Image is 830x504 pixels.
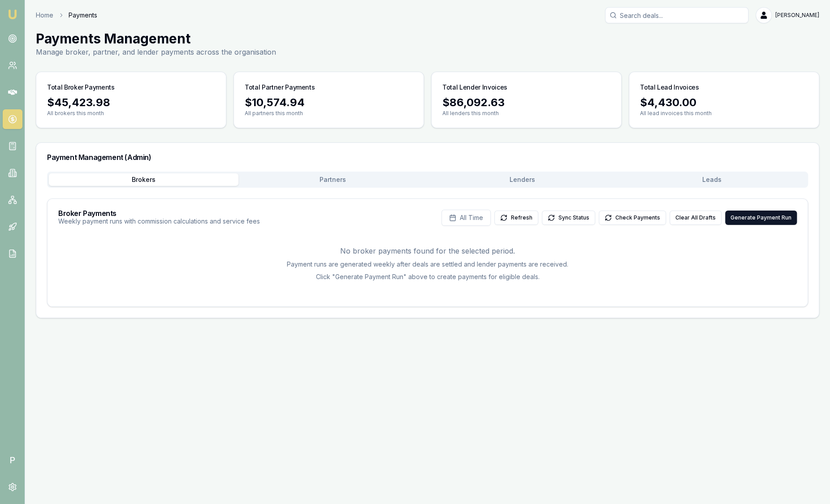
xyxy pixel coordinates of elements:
button: Partners [238,173,428,186]
input: Search deals [605,7,748,23]
div: $45,423.98 [47,95,215,110]
button: Brokers [49,173,238,186]
span: Payments [69,11,97,20]
h3: Broker Payments [58,210,260,217]
h3: Payment Management (Admin) [47,154,808,161]
div: $4,430.00 [640,95,808,110]
div: $86,092.63 [442,95,610,110]
img: emu-icon-u.png [7,9,18,20]
span: P [3,450,22,470]
p: All lead invoices this month [640,110,808,117]
button: Lenders [428,173,617,186]
p: No broker payments found for the selected period. [58,246,797,256]
div: $10,574.94 [245,95,413,110]
button: Check Payments [599,211,666,225]
p: Weekly payment runs with commission calculations and service fees [58,217,260,226]
button: All Time [441,210,491,226]
p: All brokers this month [47,110,215,117]
button: Refresh [494,211,538,225]
h3: Total Broker Payments [47,83,115,92]
p: Manage broker, partner, and lender payments across the organisation [36,47,276,57]
nav: breadcrumb [36,11,97,20]
h3: Total Lender Invoices [442,83,507,92]
span: [PERSON_NAME] [775,12,819,19]
p: All lenders this month [442,110,610,117]
button: Leads [617,173,807,186]
p: Payment runs are generated weekly after deals are settled and lender payments are received. [58,260,797,269]
button: Generate Payment Run [725,211,797,225]
a: Home [36,11,53,20]
button: Sync Status [542,211,595,225]
p: All partners this month [245,110,413,117]
h1: Payments Management [36,30,276,47]
span: All Time [460,213,483,222]
p: Click "Generate Payment Run" above to create payments for eligible deals. [58,272,797,281]
button: Clear All Drafts [670,211,722,225]
h3: Total Lead Invoices [640,83,699,92]
h3: Total Partner Payments [245,83,315,92]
